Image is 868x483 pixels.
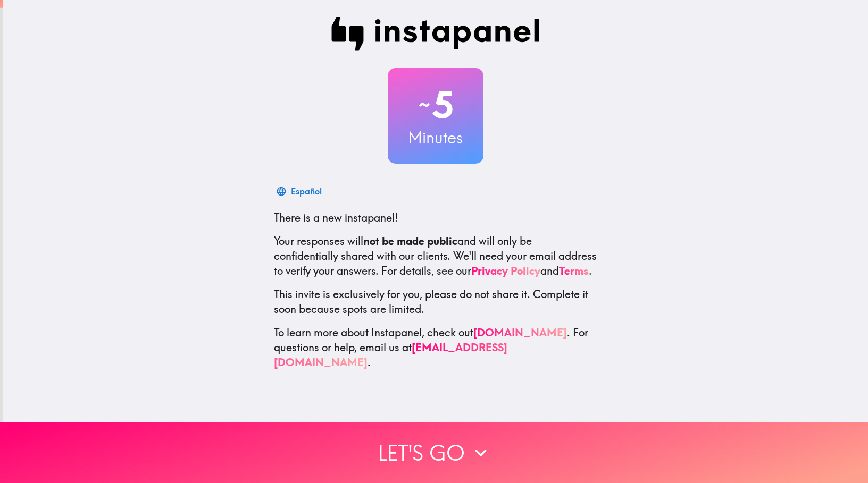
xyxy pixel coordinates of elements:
[274,341,507,369] a: [EMAIL_ADDRESS][DOMAIN_NAME]
[471,264,540,277] a: Privacy Policy
[417,89,432,121] span: ~
[274,234,597,278] p: Your responses will and will only be confidentially shared with our clients. We'll need your emai...
[274,211,398,224] span: There is a new instapanel!
[331,17,540,51] img: Instapanel
[559,264,589,277] a: Terms
[291,184,322,199] div: Español
[473,326,567,339] a: [DOMAIN_NAME]
[388,83,483,126] h2: 5
[388,126,483,149] h3: Minutes
[274,287,597,317] p: This invite is exclusively for you, please do not share it. Complete it soon because spots are li...
[363,234,457,248] b: not be made public
[274,325,597,370] p: To learn more about Instapanel, check out . For questions or help, email us at .
[274,181,326,202] button: Español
